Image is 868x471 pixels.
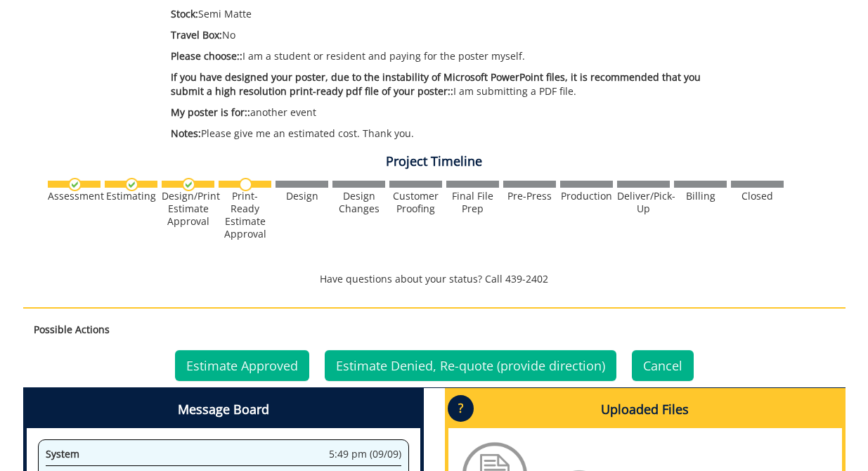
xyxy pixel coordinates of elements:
div: Design [276,190,328,202]
p: another event [171,105,721,120]
h4: Uploaded Files [448,392,842,428]
div: Customer Proofing [389,190,442,215]
span: Notes: [171,127,201,140]
p: Have questions about your status? Call 439-2402 [23,272,846,286]
a: Estimate Denied, Re-quote (provide direction) [325,350,616,381]
img: checkmark [125,178,138,191]
span: Travel Box: [171,28,222,41]
a: Cancel [632,350,694,381]
p: ? [448,395,474,422]
span: 5:49 pm (09/09) [329,447,401,461]
div: Assessment [48,190,101,202]
div: Final File Prep [446,190,499,215]
div: Closed [731,190,784,202]
h4: Message Board [27,392,420,428]
img: checkmark [182,178,195,191]
span: Please choose:: [171,49,242,63]
div: Print-Ready Estimate Approval [219,190,271,240]
span: Stock: [171,7,198,20]
div: Pre-Press [503,190,556,202]
div: Billing [674,190,727,202]
div: Estimating [105,190,157,202]
span: If you have designed your poster, due to the instability of Microsoft PowerPoint files, it is rec... [171,70,701,98]
span: My poster is for:: [171,105,250,119]
div: Deliver/Pick-Up [617,190,670,215]
img: checkmark [68,178,82,191]
div: Design Changes [332,190,385,215]
div: Production [560,190,613,202]
span: System [46,447,79,460]
img: no [239,178,252,191]
div: Design/Print Estimate Approval [162,190,214,228]
h4: Project Timeline [23,155,846,169]
p: I am submitting a PDF file. [171,70,721,98]
a: Estimate Approved [175,350,309,381]
p: I am a student or resident and paying for the poster myself. [171,49,721,63]
p: Semi Matte [171,7,721,21]
p: No [171,28,721,42]
p: Please give me an estimated cost. Thank you. [171,127,721,141]
strong: Possible Actions [34,323,110,336]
